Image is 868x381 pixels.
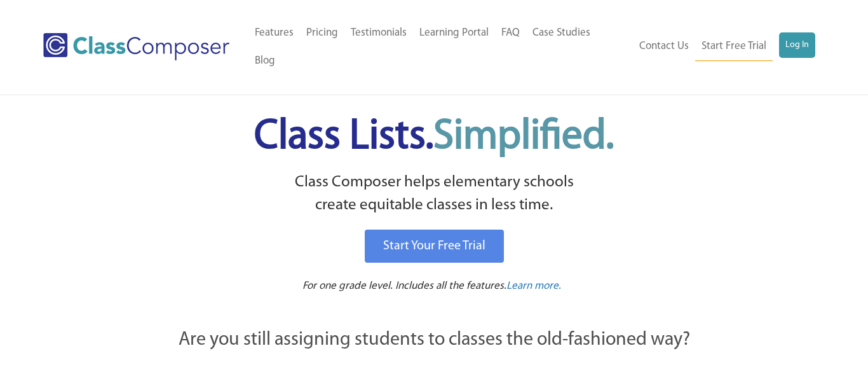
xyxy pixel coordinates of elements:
a: Log In [779,32,815,58]
a: Start Free Trial [695,32,773,61]
span: Start Your Free Trial [383,240,485,253]
a: Learning Portal [413,19,495,47]
img: Class Composer [43,33,229,60]
a: Contact Us [633,32,695,60]
nav: Header Menu [248,19,630,75]
p: Class Composer helps elementary schools create equitable classes in less time. [108,171,760,218]
span: Class Lists. [254,116,614,158]
a: Testimonials [344,19,413,47]
p: Are you still assigning students to classes the old-fashioned way? [110,326,758,354]
a: Learn more. [506,279,561,294]
span: Learn more. [506,281,561,291]
a: Start Your Free Trial [365,230,504,263]
a: Blog [248,47,281,75]
nav: Header Menu [629,32,815,61]
a: Pricing [300,19,344,47]
a: Case Studies [526,19,597,47]
a: Features [248,19,300,47]
span: For one grade level. Includes all the features. [302,281,506,291]
span: Simplified. [433,116,614,158]
a: FAQ [495,19,526,47]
